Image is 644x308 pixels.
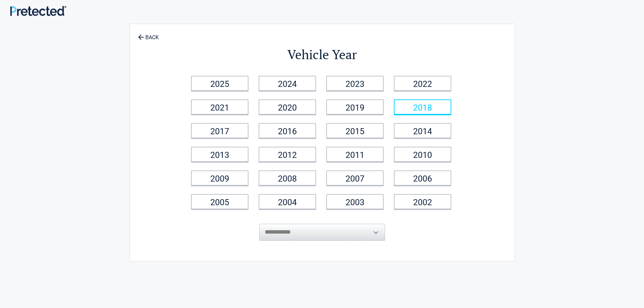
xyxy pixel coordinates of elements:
a: 2013 [191,147,248,162]
h2: Vehicle Year [187,46,457,63]
a: 2023 [326,76,384,91]
a: 2007 [326,170,384,186]
img: Main Logo [10,6,66,16]
a: 2008 [259,170,316,186]
a: 2017 [191,123,248,138]
a: 2022 [394,76,451,91]
a: 2015 [326,123,384,138]
a: 2021 [191,99,248,115]
a: 2002 [394,194,451,209]
a: BACK [137,28,160,40]
a: 2019 [326,99,384,115]
a: 2025 [191,76,248,91]
a: 2024 [259,76,316,91]
a: 2006 [394,170,451,186]
a: 2018 [394,99,451,115]
a: 2020 [259,99,316,115]
a: 2011 [326,147,384,162]
a: 2003 [326,194,384,209]
a: 2016 [259,123,316,138]
a: 2005 [191,194,248,209]
a: 2010 [394,147,451,162]
a: 2012 [259,147,316,162]
a: 2004 [259,194,316,209]
a: 2009 [191,170,248,186]
a: 2014 [394,123,451,138]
